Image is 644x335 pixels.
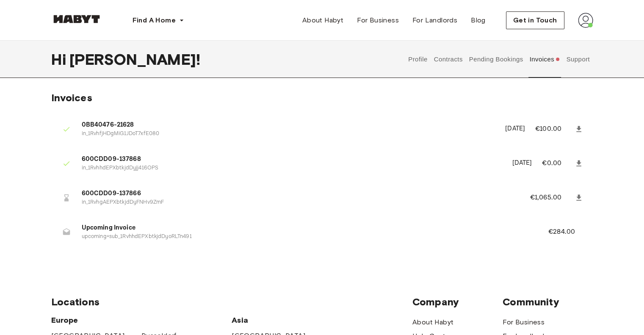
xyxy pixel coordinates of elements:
p: €1,065.00 [530,193,573,203]
span: About Habyt [302,15,343,25]
span: Asia [232,315,322,325]
a: For Landlords [406,12,464,29]
img: avatar [578,13,593,28]
p: €0.00 [542,158,572,169]
span: 600CDD09-137866 [82,189,510,199]
p: in_1RvhfjHDgMiG1JDoT7xfE080 [82,130,495,138]
span: Blog [471,15,486,25]
span: Europe [51,315,232,325]
p: [DATE] [512,158,532,168]
a: About Habyt [412,317,453,327]
p: €284.00 [548,227,586,237]
button: Contracts [433,41,464,78]
span: Hi [51,50,69,68]
p: in_1RvhhdEPXbtkjdDyjj416OPS [82,164,502,172]
span: Find A Home [133,15,176,25]
p: upcoming+sub_1RvhhdEPXbtkjdDyoRLTn491 [82,233,528,241]
button: Profile [407,41,429,78]
span: Invoices [51,91,92,104]
button: Get in Touch [506,11,564,29]
p: €100.00 [535,124,573,134]
span: For Landlords [412,15,457,25]
button: Pending Bookings [468,41,524,78]
a: For Business [503,317,544,327]
span: Get in Touch [513,15,557,25]
span: For Business [357,15,399,25]
a: About Habyt [296,12,350,29]
span: Locations [51,296,412,308]
span: 600CDD09-137868 [82,155,502,164]
span: 0BB40476-21628 [82,120,495,130]
p: [DATE] [505,124,525,134]
a: Blog [464,12,492,29]
img: Habyt [51,15,102,23]
button: Invoices [528,41,561,78]
div: user profile tabs [405,41,593,78]
span: [PERSON_NAME] ! [69,50,200,68]
button: Support [565,41,591,78]
span: Community [503,296,593,308]
p: in_1RvhgAEPXbtkjdDyFNHv9ZmF [82,199,510,207]
span: Upcoming Invoice [82,223,528,233]
button: Find A Home [126,12,191,29]
span: Company [412,296,503,308]
a: For Business [350,12,406,29]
